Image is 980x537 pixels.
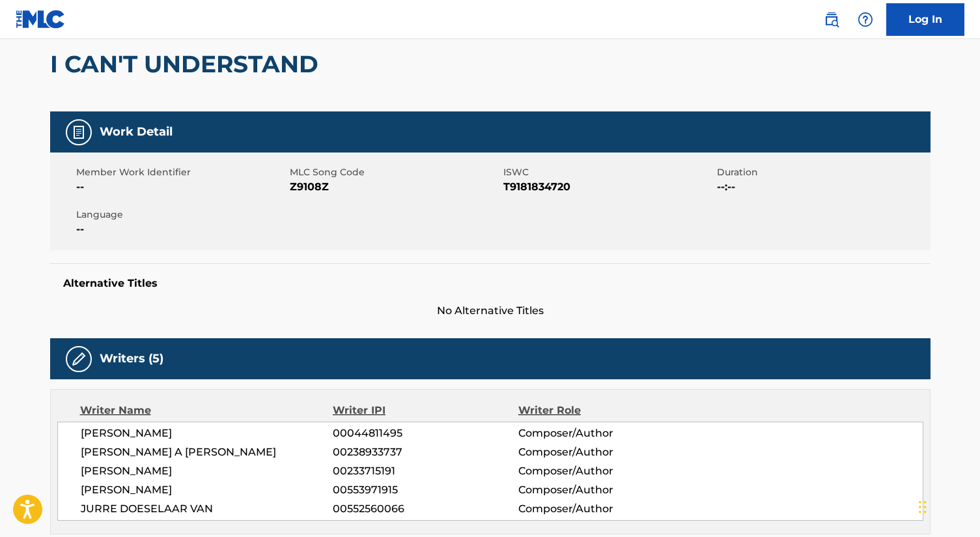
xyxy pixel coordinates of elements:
span: Composer/Author [518,482,687,498]
img: MLC Logo [16,10,66,29]
h5: Writers (5) [100,351,163,366]
span: Member Work Identifier [76,166,287,179]
span: T9181834720 [503,179,714,195]
div: Writer Name [80,403,333,418]
span: Composer/Author [518,463,687,479]
span: 00233715191 [333,463,518,479]
span: 00238933737 [333,444,518,460]
a: Log In [886,3,964,36]
span: Composer/Author [518,444,687,460]
span: [PERSON_NAME] A [PERSON_NAME] [81,444,333,460]
span: Composer/Author [518,501,687,517]
span: [PERSON_NAME] [81,482,333,498]
span: Language [76,208,287,222]
span: Composer/Author [518,426,687,441]
span: Duration [717,166,927,179]
img: help [858,12,873,27]
h5: Alternative Titles [63,277,917,290]
span: --:-- [717,179,927,195]
h5: Work Detail [100,124,173,139]
span: ISWC [503,166,714,179]
span: 00553971915 [333,482,518,498]
span: [PERSON_NAME] [81,463,333,479]
h2: I CAN'T UNDERSTAND [50,50,325,79]
div: Help [852,7,878,33]
span: -- [76,179,287,195]
div: Writer Role [518,403,687,418]
img: search [824,12,839,27]
img: Work Detail [71,124,87,140]
span: No Alternative Titles [50,303,931,319]
span: 00552560066 [333,501,518,517]
div: Writer IPI [333,403,518,418]
a: Public Search [819,7,845,33]
div: Drag [919,487,927,527]
span: 00044811495 [333,426,518,441]
iframe: Chat Widget [915,474,980,537]
img: Writers [71,351,87,367]
span: MLC Song Code [290,166,500,179]
span: Z9108Z [290,179,500,195]
span: [PERSON_NAME] [81,426,333,441]
span: JURRE DOESELAAR VAN [81,501,333,517]
span: -- [76,222,287,237]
